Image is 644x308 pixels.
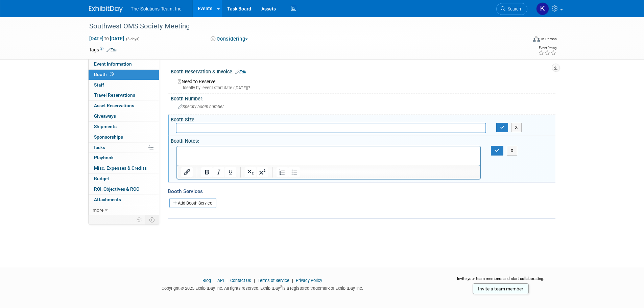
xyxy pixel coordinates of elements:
[288,167,300,177] button: Bullet list
[235,70,246,74] a: Edit
[89,132,159,142] a: Sponsorships
[178,104,224,109] span: Specify booth number
[257,167,268,177] button: Superscript
[178,85,550,91] div: Ideally by: event start date ([DATE])?
[171,67,555,75] div: Booth Reservation & Invoice:
[487,35,557,45] div: Event Format
[89,111,159,121] a: Giveaways
[109,72,115,77] span: Booth not reserved yet
[536,2,549,15] img: Kaelon Harris
[212,278,216,283] span: |
[89,284,436,291] div: Copyright © 2025 ExhibitDay, Inc. All rights reserved. ExhibitDay is a registered trademark of Ex...
[505,6,521,11] span: Search
[93,207,103,213] span: more
[473,283,529,294] a: Invite a team member
[94,186,139,192] span: ROI, Objectives & ROO
[225,278,229,283] span: |
[245,167,256,177] button: Subscript
[89,143,159,153] a: Tasks
[94,113,116,119] span: Giveaways
[177,146,480,165] iframe: Rich Text Area
[89,101,159,111] a: Asset Reservations
[181,167,193,177] button: Insert/edit link
[89,90,159,100] a: Travel Reservations
[94,124,117,129] span: Shipments
[94,176,109,181] span: Budget
[169,198,216,208] a: Add Booth Service
[94,197,121,202] span: Attachments
[89,70,159,80] a: Booth
[89,205,159,215] a: more
[533,36,540,42] img: Format-Inperson.png
[106,48,118,52] a: Edit
[201,167,213,177] button: Bold
[103,36,110,41] span: to
[89,184,159,194] a: ROI, Objectives & ROO
[125,37,140,41] span: (3 days)
[89,163,159,173] a: Misc. Expenses & Credits
[89,35,124,42] span: [DATE] [DATE]
[446,276,555,286] div: Invite your team members and start collaborating:
[89,59,159,69] a: Event Information
[94,92,135,98] span: Travel Reservations
[93,145,105,150] span: Tasks
[507,146,518,156] button: X
[94,165,147,171] span: Misc. Expenses & Credits
[171,115,555,123] div: Booth Size:
[94,72,115,77] span: Booth
[290,278,295,283] span: |
[89,153,159,163] a: Playbook
[258,278,289,283] a: Terms of Service
[277,167,288,177] button: Numbered list
[89,174,159,184] a: Budget
[168,188,555,195] div: Booth Services
[94,155,114,160] span: Playbook
[94,103,134,108] span: Asset Reservations
[145,215,159,224] td: Toggle Event Tabs
[217,278,224,283] a: API
[541,37,557,42] div: In-Person
[496,3,527,15] a: Search
[296,278,322,283] a: Privacy Policy
[89,195,159,205] a: Attachments
[171,136,555,144] div: Booth Notes:
[202,278,211,283] a: Blog
[213,167,224,177] button: Italic
[94,82,104,88] span: Staff
[511,123,522,132] button: X
[87,20,517,32] div: Southwest OMS Society Meeting
[94,134,123,140] span: Sponsorships
[538,46,556,50] div: Event Rating
[89,122,159,132] a: Shipments
[252,278,257,283] span: |
[208,35,251,43] button: Considering
[89,80,159,90] a: Staff
[280,285,282,289] sup: ®
[89,6,123,13] img: ExhibitDay
[131,6,183,11] span: The Solutions Team, Inc.
[134,215,145,224] td: Personalize Event Tab Strip
[225,167,236,177] button: Underline
[89,46,118,53] td: Tags
[171,94,555,102] div: Booth Number:
[230,278,251,283] a: Contact Us
[94,61,132,67] span: Event Information
[176,76,550,91] div: Need to Reserve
